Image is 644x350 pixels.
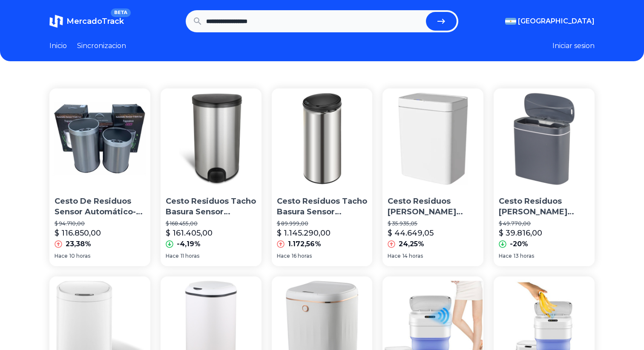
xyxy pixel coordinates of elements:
[49,88,150,266] a: Cesto De Residuos Sensor Automático-12 Lts Tacho De BasuraCesto De Residuos Sensor Automático-12 ...
[382,88,483,189] img: Cesto Residuos Tacho Basura Sensor Automatico 14 Lts
[277,227,331,239] p: $ 1.145.290,00
[166,196,256,217] p: Cesto Residuos Tacho Basura Sensor Automatico 50 L Pedal Tap
[494,88,595,266] a: Cesto Residuos Tacho Basura Sensor Automatico 14 Lts BañoCesto Residuos [PERSON_NAME] Sensor Auto...
[66,17,124,26] span: MercadoTrack
[77,41,126,51] a: Sincronizacion
[161,88,262,189] img: Cesto Residuos Tacho Basura Sensor Automatico 50 L Pedal Tap
[388,220,478,227] p: $ 35.935,05
[514,253,534,259] span: 13 horas
[288,239,321,249] p: 1.172,56%
[388,253,401,259] span: Hace
[494,88,595,189] img: Cesto Residuos Tacho Basura Sensor Automatico 14 Lts Baño
[66,239,91,249] p: 23,38%
[388,227,434,239] p: $ 44.649,05
[181,253,199,259] span: 11 horas
[277,253,290,259] span: Hace
[499,220,589,227] p: $ 49.770,00
[49,14,63,28] img: MercadoTrack
[166,220,256,227] p: $ 168.455,00
[69,253,90,259] span: 10 horas
[552,41,595,51] button: Iniciar sesion
[510,239,528,249] p: -20%
[277,220,368,227] p: $ 89.999,00
[111,9,131,17] span: BETA
[177,239,201,249] p: -4,19%
[402,253,423,259] span: 14 horas
[499,196,589,217] p: Cesto Residuos [PERSON_NAME] Sensor Automatico 14 Lts [PERSON_NAME]
[49,88,150,189] img: Cesto De Residuos Sensor Automático-12 Lts Tacho De Basura
[499,227,542,239] p: $ 39.816,00
[55,253,68,259] span: Hace
[499,253,512,259] span: Hace
[55,220,145,227] p: $ 94.710,00
[55,196,145,217] p: Cesto De Residuos Sensor Automático-12 Lts [PERSON_NAME]
[166,253,179,259] span: Hace
[272,88,373,266] a: Cesto Residuos Tacho Basura Sensor Automático 30 Litros MioCesto Residuos Tacho Basura Sensor Aut...
[277,196,368,217] p: Cesto Residuos Tacho Basura Sensor Automático 30 Litros Mio
[49,14,124,28] a: MercadoTrackBETA
[292,253,312,259] span: 16 horas
[505,16,595,26] button: [GEOGRAPHIC_DATA]
[161,88,262,266] a: Cesto Residuos Tacho Basura Sensor Automatico 50 L Pedal TapCesto Residuos Tacho Basura Sensor Au...
[166,227,213,239] p: $ 161.405,00
[382,88,483,266] a: Cesto Residuos Tacho Basura Sensor Automatico 14 LtsCesto Residuos [PERSON_NAME] Sensor Automatic...
[272,88,373,189] img: Cesto Residuos Tacho Basura Sensor Automático 30 Litros Mio
[55,227,101,239] p: $ 116.850,00
[388,196,478,217] p: Cesto Residuos [PERSON_NAME] Sensor Automatico 14 Lts
[399,239,424,249] p: 24,25%
[49,41,67,51] a: Inicio
[505,18,516,25] img: Argentina
[518,16,595,26] span: [GEOGRAPHIC_DATA]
